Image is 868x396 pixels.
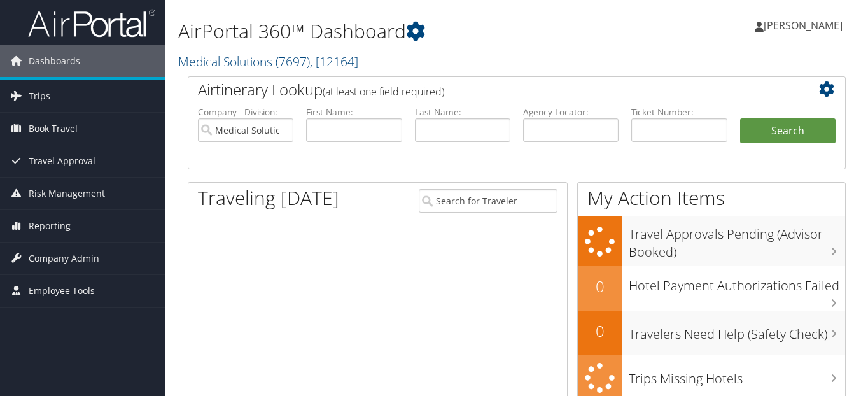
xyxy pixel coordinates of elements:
h1: My Action Items [578,185,845,211]
img: airportal-logo.png [28,8,155,38]
label: Company - Division: [198,106,293,118]
h3: Travel Approvals Pending (Advisor Booked) [629,219,845,261]
label: Last Name: [415,106,510,118]
button: Search [740,118,836,144]
h1: AirPortal 360™ Dashboard [178,18,629,45]
a: 0Travelers Need Help (Safety Check) [578,311,845,355]
span: Risk Management [29,178,105,209]
span: Trips [29,80,50,112]
span: Travel Approval [29,145,95,177]
input: Search for Traveler [419,189,557,213]
a: Travel Approvals Pending (Advisor Booked) [578,216,845,265]
a: Medical Solutions [178,53,358,70]
h2: 0 [578,320,622,342]
h2: Airtinerary Lookup [198,79,781,101]
a: 0Hotel Payment Authorizations Failed [578,266,845,311]
span: ( 7697 ) [276,53,310,70]
span: Company Admin [29,243,99,274]
span: [PERSON_NAME] [764,18,843,32]
span: Employee Tools [29,275,95,307]
span: (at least one field required) [323,85,444,99]
a: [PERSON_NAME] [755,6,855,45]
span: Reporting [29,210,71,242]
h2: 0 [578,276,622,297]
span: , [ 12164 ] [310,53,358,70]
h3: Trips Missing Hotels [629,364,845,388]
h3: Hotel Payment Authorizations Failed [629,271,845,295]
label: First Name: [306,106,402,118]
h3: Travelers Need Help (Safety Check) [629,319,845,343]
span: Book Travel [29,113,78,145]
label: Ticket Number: [631,106,727,118]
h1: Traveling [DATE] [198,185,339,211]
span: Dashboards [29,45,80,77]
label: Agency Locator: [523,106,619,118]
